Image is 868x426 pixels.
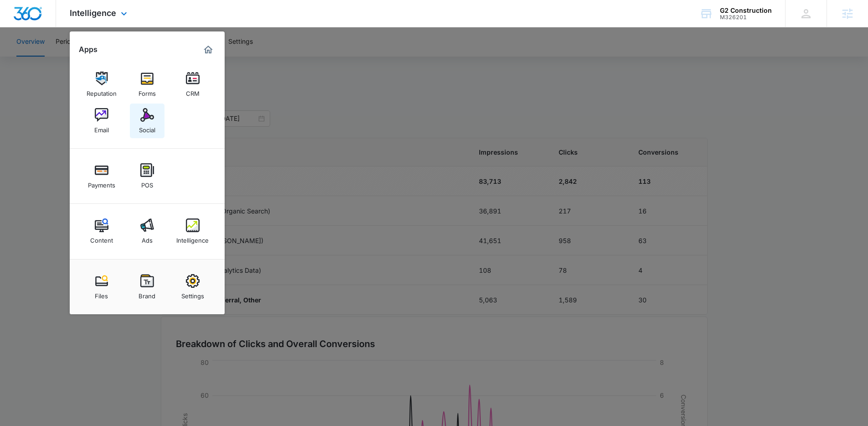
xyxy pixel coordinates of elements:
a: Ads [130,214,164,249]
div: Intelligence [176,232,209,244]
div: POS [141,177,153,189]
span: Intelligence [70,8,116,18]
div: Reputation [87,85,117,97]
a: Payments [84,159,119,193]
a: Intelligence [175,214,210,249]
a: Social [130,104,164,138]
a: Settings [175,270,210,304]
div: Social [139,122,155,134]
h2: Apps [79,45,98,54]
div: Files [95,288,108,300]
div: account name [720,7,772,14]
div: Payments [88,177,115,189]
div: CRM [186,85,200,97]
div: Brand [139,288,155,300]
a: Forms [130,67,164,102]
a: Reputation [84,67,119,102]
a: Email [84,104,119,138]
a: Marketing 360® Dashboard [201,42,216,57]
div: Content [90,232,113,244]
a: POS [130,159,164,193]
div: Ads [142,232,153,244]
div: Email [94,122,109,134]
a: Content [84,214,119,249]
a: Files [84,270,119,304]
a: CRM [175,67,210,102]
div: Settings [181,288,204,300]
a: Brand [130,270,164,304]
div: Forms [139,85,156,97]
div: account id [720,14,772,21]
